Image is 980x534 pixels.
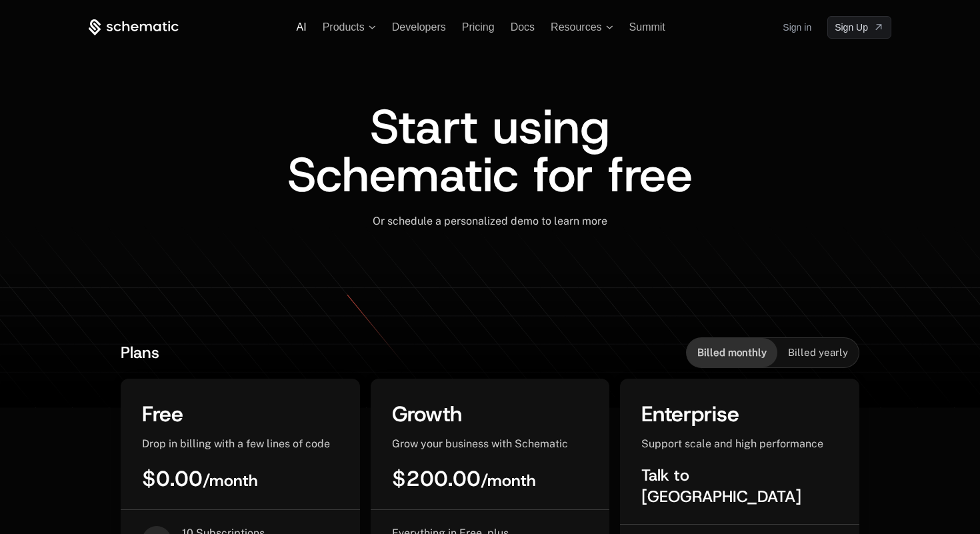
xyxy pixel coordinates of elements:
span: Growth [392,400,462,428]
span: Free [142,400,183,428]
a: [object Object] [827,16,891,39]
a: Docs [511,21,535,33]
a: Summit [629,21,665,33]
span: Sign Up [835,21,868,34]
span: Start using Schematic for free [287,95,693,207]
span: Billed monthly [697,346,767,359]
span: Resources [551,21,601,33]
span: Drop in billing with a few lines of code [142,437,330,450]
a: Developers [392,21,446,33]
span: Billed yearly [788,346,848,359]
sub: / month [203,470,258,491]
span: Or schedule a personalized demo to learn more [373,215,607,227]
a: Sign in [783,17,811,38]
span: $200.00 [392,465,536,493]
span: Support scale and high performance [641,437,823,450]
span: Products [323,21,365,33]
a: AI [297,21,307,33]
span: Plans [121,342,159,363]
span: Enterprise [641,400,739,428]
span: Grow your business with Schematic [392,437,568,450]
span: $0.00 [142,465,258,493]
span: Talk to [GEOGRAPHIC_DATA] [641,465,801,507]
sub: / month [481,470,536,491]
a: Pricing [462,21,495,33]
